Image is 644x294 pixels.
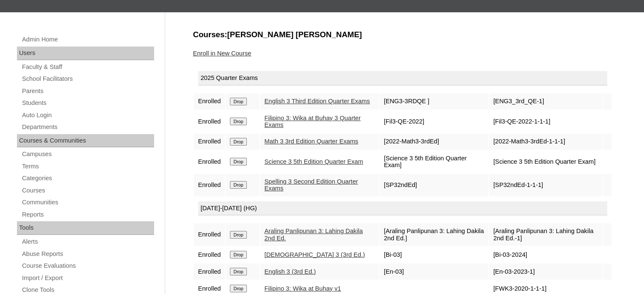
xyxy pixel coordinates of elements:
[21,173,154,184] a: Categories
[194,110,225,133] td: Enrolled
[21,249,154,259] a: Abuse Reports
[21,185,154,196] a: Courses
[17,134,154,148] div: Courses & Communities
[265,115,361,129] a: Filipino 3: Wika at Buhay 3 Quarter Exams
[21,161,154,172] a: Terms
[380,174,489,196] td: [SP32ndEd]
[21,236,154,247] a: Alerts
[21,34,154,45] a: Admin Home
[230,251,246,258] input: Drop
[380,134,489,150] td: [2022-Math3-3rdEd]
[380,151,489,173] td: [Science 3 5th Edition Quarter Exam]
[489,247,602,263] td: [Bi-03-2024]
[194,264,225,280] td: Enrolled
[265,158,363,165] a: Science 3 5th Edition Quarter Exam
[21,98,154,108] a: Students
[194,247,225,263] td: Enrolled
[194,134,225,150] td: Enrolled
[265,138,359,145] a: Math 3 3rd Edition Quarter Exams
[194,151,225,173] td: Enrolled
[265,98,370,104] a: English 3 Third Edition Quarter Exams
[489,151,602,173] td: [Science 3 5th Edition Quarter Exam]
[21,74,154,84] a: School Facilitators
[230,231,246,239] input: Drop
[489,174,602,196] td: [SP32ndEd-1-1-1]
[265,228,363,242] a: Araling Panlipunan 3: Lahing Dakila 2nd Ed.
[380,247,489,263] td: [Bi-03]
[194,93,225,110] td: Enrolled
[193,29,612,40] h3: Courses:[PERSON_NAME] [PERSON_NAME]
[230,98,246,105] input: Drop
[489,110,602,133] td: [Fil3-QE-2022-1-1-1]
[265,178,358,192] a: Spelling 3 Second Edition Quarter Exams
[265,251,365,258] a: [DEMOGRAPHIC_DATA] 3 (3rd Ed.)
[230,138,246,146] input: Drop
[21,110,154,121] a: Auto Login
[380,264,489,280] td: [En-03]
[489,93,602,110] td: [ENG3_3rd_QE-1]
[230,285,246,292] input: Drop
[194,174,225,196] td: Enrolled
[230,268,246,275] input: Drop
[21,62,154,72] a: Faculty & Staff
[21,261,154,271] a: Course Evaluations
[21,86,154,96] a: Parents
[193,50,252,57] a: Enroll in New Course
[265,285,341,292] a: Filipino 3: Wika at Buhay v1
[21,149,154,159] a: Campuses
[265,268,316,275] a: English 3 (3rd Ed.)
[194,223,225,246] td: Enrolled
[21,209,154,220] a: Reports
[230,158,246,165] input: Drop
[17,47,154,60] div: Users
[17,221,154,235] div: Tools
[380,110,489,133] td: [Fil3-QE-2022]
[230,118,246,125] input: Drop
[380,93,489,110] td: [ENG3-3RDQE ]
[21,273,154,283] a: Import / Export
[489,264,602,280] td: [En-03-2023-1]
[21,122,154,132] a: Departments
[21,197,154,208] a: Communities
[380,223,489,246] td: [Araling Panlipunan 3: Lahing Dakila 2nd Ed.]
[489,223,602,246] td: [Araling Panlipunan 3: Lahing Dakila 2nd Ed.-1]
[198,71,607,85] div: 2025 Quarter Exams
[230,181,246,189] input: Drop
[198,201,607,216] div: [DATE]-[DATE] (HG)
[489,134,602,150] td: [2022-Math3-3rdEd-1-1-1]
